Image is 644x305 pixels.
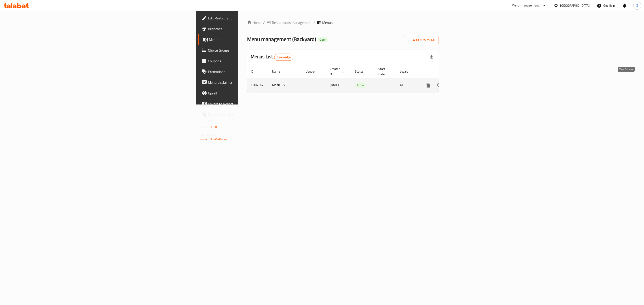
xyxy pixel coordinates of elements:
span: Created On [330,66,346,77]
span: Upsell [208,90,300,96]
a: Upsell [198,88,304,98]
a: Choice Groups [198,45,304,56]
span: [DATE] [330,82,339,88]
span: Z [636,3,638,8]
div: Menu-management [512,3,539,8]
span: Menus [322,20,333,25]
span: Grocery Checklist [208,112,300,117]
span: Edit Restaurant [208,15,300,21]
a: Menu disclaimer [198,77,304,88]
span: Vendor [306,69,321,74]
button: Change Status [434,80,444,90]
span: Choice Groups [208,48,300,53]
a: Promotions [198,66,304,77]
button: more [423,80,434,90]
span: Open [318,38,328,42]
span: Add New Menu [408,37,435,43]
td: All [396,78,419,92]
span: Get support on: [199,132,219,138]
a: Coverage Report [198,98,304,109]
div: [GEOGRAPHIC_DATA] [560,3,590,8]
a: Branches [198,23,304,34]
table: enhanced table [247,65,469,92]
nav: breadcrumb [247,20,439,25]
a: Coupons [198,56,304,66]
span: Promotions [208,69,300,74]
td: - [375,78,396,92]
div: Export file [426,52,437,63]
a: Edit Restaurant [198,13,304,23]
span: Start Date [378,66,391,77]
a: Menus [198,34,304,45]
span: Coupons [208,58,300,64]
li: / [314,20,315,25]
span: 1 record(s) [274,55,293,59]
span: Name [272,69,286,74]
a: Grocery Checklist [198,109,304,120]
span: ID [251,69,259,74]
span: Menu disclaimer [208,80,300,85]
span: Version: [199,124,210,130]
span: Branches [208,26,300,31]
h2: Menus List [251,53,293,61]
span: Coverage Report [208,101,300,107]
button: Add New Menu [404,36,439,44]
span: Active [355,83,366,88]
th: Actions [419,65,469,78]
div: Total records count [274,54,294,61]
div: Open [318,37,328,42]
a: Support.OpsPlatform [199,136,227,142]
span: 1.0.0 [210,124,217,130]
span: Status [355,69,369,74]
span: Locale [400,69,414,74]
span: Menus [209,37,300,42]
